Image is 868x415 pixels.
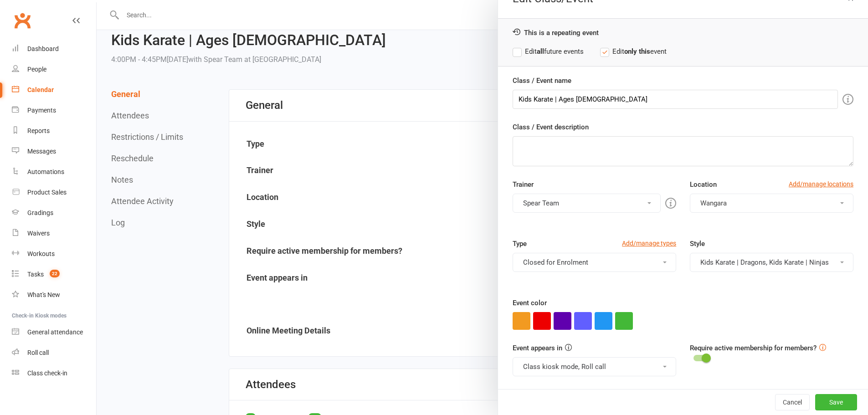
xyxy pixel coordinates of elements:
[513,122,589,133] label: Class / Event description
[789,179,853,189] a: Add/manage locations
[27,45,59,52] div: Dashboard
[12,121,96,141] a: Reports
[27,230,50,237] div: Waivers
[775,394,810,410] button: Cancel
[513,46,584,57] label: Edit future events
[27,209,53,216] div: Gradings
[690,194,853,213] button: Wangara
[513,297,547,308] label: Event color
[513,90,838,109] input: Enter event name
[12,59,96,80] a: People
[690,238,705,249] label: Style
[27,328,83,336] div: General attendance
[12,80,96,100] a: Calendar
[12,162,96,182] a: Automations
[513,179,534,190] label: Trainer
[11,9,34,32] a: Clubworx
[27,168,64,175] div: Automations
[27,189,67,196] div: Product Sales
[12,264,96,285] a: Tasks 22
[622,238,676,248] a: Add/manage types
[690,253,853,272] button: Kids Karate | Dragons, Kids Karate | Ninjas
[27,107,56,114] div: Payments
[12,363,96,384] a: Class kiosk mode
[12,343,96,363] a: Roll call
[12,244,96,264] a: Workouts
[27,250,55,257] div: Workouts
[27,127,50,134] div: Reports
[513,357,676,376] button: Class kiosk mode, Roll call
[513,238,527,249] label: Type
[27,349,49,356] div: Roll call
[513,28,853,37] div: This is a repeating event
[690,344,817,352] label: Require active membership for members?
[12,322,96,343] a: General attendance kiosk mode
[815,394,857,410] button: Save
[12,182,96,203] a: Product Sales
[27,86,54,93] div: Calendar
[513,253,676,272] button: Closed for Enrolment
[12,39,96,59] a: Dashboard
[12,100,96,121] a: Payments
[27,291,60,298] div: What's New
[12,285,96,305] a: What's New
[690,179,717,190] label: Location
[27,66,46,73] div: People
[513,75,571,86] label: Class / Event name
[27,271,44,278] div: Tasks
[27,148,56,155] div: Messages
[624,47,650,56] strong: only this
[513,194,661,213] button: Spear Team
[50,270,60,277] span: 22
[537,47,544,56] strong: all
[513,343,562,354] label: Event appears in
[27,369,67,377] div: Class check-in
[12,203,96,223] a: Gradings
[700,199,727,207] span: Wangara
[12,141,96,162] a: Messages
[12,223,96,244] a: Waivers
[600,46,667,57] label: Edit event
